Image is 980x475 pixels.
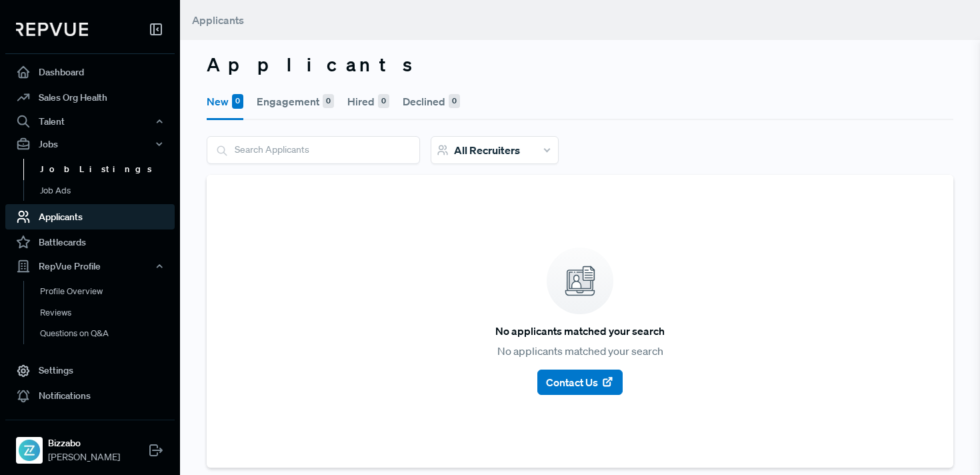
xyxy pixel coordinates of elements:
img: Bizzabo [19,440,40,461]
strong: Bizzabo [48,436,120,450]
button: Talent [5,110,175,133]
a: Dashboard [5,59,175,85]
a: Notifications [5,384,175,409]
span: Applicants [192,13,244,27]
h6: No applicants matched your search [495,325,665,338]
a: Profile Overview [23,281,193,302]
input: Search Applicants [207,137,419,163]
a: Job Ads [23,180,193,201]
h3: Applicants [207,53,953,76]
div: 0 [323,94,334,109]
div: 0 [378,94,389,109]
span: Contact Us [546,374,598,390]
button: Jobs [5,133,175,155]
button: Engagement0 [257,83,334,120]
a: Battlecards [5,229,175,255]
div: 0 [449,94,460,109]
span: All Recruiters [454,143,520,157]
button: New0 [207,83,243,120]
a: BizzaboBizzabo[PERSON_NAME] [5,420,175,470]
div: 0 [232,94,243,109]
button: Hired0 [347,83,389,120]
span: [PERSON_NAME] [48,450,120,464]
a: Reviews [23,302,193,324]
p: No applicants matched your search [497,343,663,359]
a: Settings [5,358,175,384]
button: RepVue Profile [5,255,175,278]
button: Declined0 [403,83,460,120]
a: Questions on Q&A [23,323,193,344]
img: RepVue [16,23,88,36]
button: Contact Us [537,370,623,395]
a: Applicants [5,204,175,229]
a: Sales Org Health [5,85,175,110]
a: Job Listings [23,159,193,180]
